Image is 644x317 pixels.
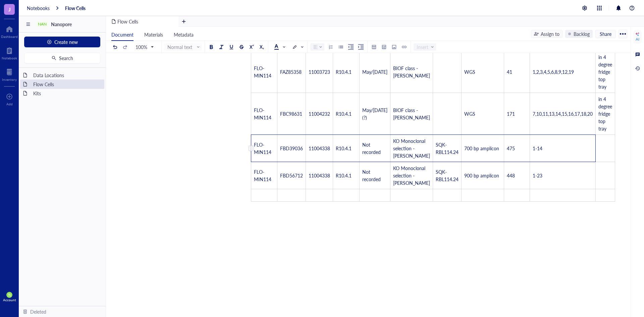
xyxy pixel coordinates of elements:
span: TL [8,293,11,297]
span: Create new [54,39,78,45]
span: FLO-MIN114 [254,65,271,79]
span: WGS [464,110,475,117]
div: AI [636,37,639,42]
span: Search [59,55,73,61]
div: Add [6,102,13,106]
span: 1-23 [533,172,542,179]
button: Share [595,30,616,38]
span: May/[DATE] [362,68,387,75]
span: Share [600,31,611,37]
div: Flow Cells [30,80,102,89]
span: FAZ85358 [280,68,302,75]
a: Dashboard [1,24,18,39]
span: 11004338 [309,145,330,152]
span: FBC98631 [280,110,302,117]
div: Deleted [30,308,46,315]
span: in 4 degree fridge top tray [598,54,613,90]
button: Create new [24,37,100,47]
div: Backlog [574,30,590,38]
span: 475 [507,145,515,152]
span: 448 [507,172,515,179]
span: 11003723 [309,68,330,75]
span: J [8,5,11,13]
span: Normal text [167,44,200,50]
a: Notebooks [27,5,50,11]
a: Notebook [2,45,17,60]
span: SQK-RBL114.24 [436,141,459,155]
span: Nanopore [51,21,72,28]
div: Assign to [541,30,559,38]
span: 7,10,11,13,14,15,16,17,18,20 [533,110,593,117]
span: 11004232 [309,110,330,117]
span: R10.4.1 [336,172,352,179]
span: SQK-RBL114.24 [436,168,459,182]
span: May/[DATE](?) [362,107,387,121]
span: 11004338 [309,172,330,179]
span: BIOF class - [PERSON_NAME] [393,107,430,121]
span: R10.4.1 [336,110,352,117]
span: KO Monoclonal selection - [PERSON_NAME] [393,165,430,186]
span: FLO-MIN114 [254,141,271,155]
div: Notebook [2,56,17,60]
span: FBD56712 [280,172,303,179]
span: Document [111,31,133,38]
span: R10.4.1 [336,68,352,75]
span: Materials [144,31,163,38]
a: Flow Cells [65,5,86,11]
span: 1,2,3,4,5,6,8,9,12,19 [533,68,574,75]
div: Dashboard [1,35,18,39]
span: FLO-MIN114 [254,107,271,121]
span: Not recorded [362,168,381,182]
span: 100% [136,44,153,50]
span: Insert [417,44,434,50]
span: R10.4.1 [336,145,352,152]
span: Not recorded [362,141,381,155]
span: Metadata [174,31,194,38]
div: Data Locations [30,70,102,80]
button: Search [24,53,100,63]
span: 41 [507,68,512,75]
a: Inventory [2,67,17,82]
span: 171 [507,110,515,117]
span: 1-14 [533,145,542,152]
span: FLO-MIN114 [254,168,271,182]
span: 700 bp amplicon [464,145,499,152]
span: 900 bp amplicon [464,172,499,179]
span: KO Monoclonal selection - [PERSON_NAME] [393,138,430,159]
div: Kits [30,89,102,98]
span: FBD39036 [280,145,303,152]
div: Inventory [2,77,17,82]
span: BIOF class - [PERSON_NAME] [393,65,430,79]
div: Account [3,298,16,302]
div: NAN [38,22,47,27]
span: WGS [464,68,475,75]
span: in 4 degree fridge top tray [598,96,613,132]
